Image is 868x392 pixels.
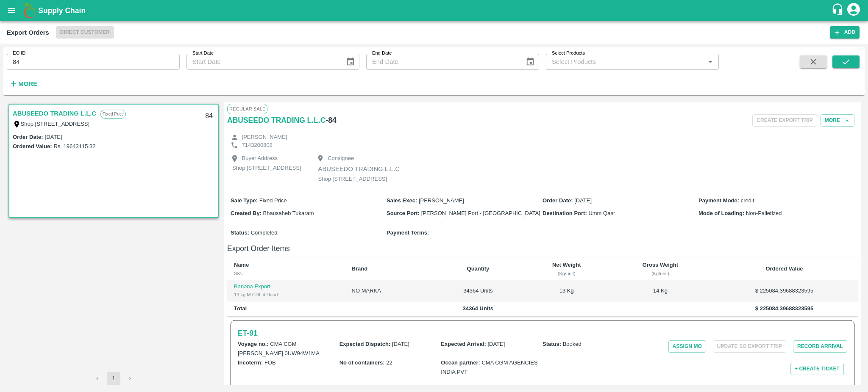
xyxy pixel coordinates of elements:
b: Incoterm : [238,359,263,366]
span: Bhausaheb Tukaram [263,210,314,216]
span: [DATE] [392,341,409,347]
button: open drawer [2,1,21,20]
b: Order Date : [542,197,573,204]
b: Payment Terms : [387,229,429,236]
button: page 1 [107,372,120,385]
p: Shop [STREET_ADDRESS] [232,164,301,172]
p: Banana Export [234,283,338,291]
b: Gross Weight [643,262,678,268]
input: Start Date [186,54,339,70]
input: Select Products [548,56,702,67]
button: Add [830,26,860,39]
td: 13 Kg [523,280,610,301]
b: Source Port : [387,210,420,216]
b: Net Weight [552,262,581,268]
label: Start Date [192,50,214,57]
div: 84 [200,106,218,126]
span: Booked [563,341,581,347]
a: ABUSEEDO TRADING L.L.C [227,114,325,126]
input: End Date [366,54,519,70]
button: Choose date [342,54,359,70]
span: [DATE] [487,341,505,347]
b: Name [234,262,249,268]
td: 14 Kg [610,280,711,301]
span: Fixed Price [259,197,287,204]
span: Regular Sale [227,104,267,114]
a: ET-91 [238,327,258,339]
span: 22 [386,359,392,366]
span: CMA CGM AGENCIES INDIA PVT [441,359,537,375]
b: Ocean partner : [441,359,480,366]
b: Supply Chain [38,6,86,15]
input: Enter EO ID [7,54,180,70]
button: More [7,77,39,91]
b: Status : [542,341,561,347]
button: Open [705,56,716,67]
h6: Export Order Items [227,243,858,254]
span: Umm Qasr [588,210,615,216]
button: + Create Ticket [790,363,844,375]
h6: ET- 91 [238,327,258,339]
td: $ 225084.39688323595 [711,280,858,301]
label: Ordered Value: [13,143,52,149]
div: (Kg/unit) [617,270,704,277]
b: Expected Arrival : [441,341,486,347]
b: Expected Dispatch : [339,341,391,347]
span: [DATE] [574,197,592,204]
b: Mode of Loading : [698,210,744,216]
img: logo [21,2,38,19]
b: Total [234,305,247,312]
b: Status : [231,229,249,236]
label: Shop [STREET_ADDRESS] [21,121,90,127]
span: FOB [264,359,276,366]
label: EO ID [13,50,25,57]
span: CMA CGM [PERSON_NAME] 0UW94W1MA [238,341,320,356]
p: Buyer Address [242,155,278,163]
td: NO MARKA [345,280,433,301]
b: Brand [352,265,368,272]
span: credit [741,197,754,204]
p: [PERSON_NAME] [242,133,287,141]
td: 34364 Units [433,280,523,301]
nav: pagination navigation [89,372,138,385]
button: Assign MO [668,340,706,353]
span: Completed [251,229,278,236]
div: customer-support [831,3,846,18]
b: Destination Port : [542,210,587,216]
p: Consignee [328,155,354,163]
b: 34364 Units [463,305,493,312]
div: SKU [234,270,338,277]
b: No of containers : [339,359,385,366]
label: End Date [372,50,392,57]
a: ABUSEEDO TRADING L.L.C [13,108,96,119]
div: (Kg/unit) [530,270,603,277]
label: Rs. 19643115.32 [53,143,95,149]
a: Supply Chain [38,5,831,17]
b: Voyage no. : [238,341,269,347]
p: Shop [STREET_ADDRESS] [318,175,400,183]
strong: More [18,80,37,87]
b: $ 225084.39688323595 [755,305,813,312]
div: 13 kg M CHL 4 Hand [234,291,338,298]
b: Sale Type : [231,197,258,204]
button: More [821,114,854,127]
b: Ordered Value [765,265,803,272]
p: 7143200808 [242,141,273,149]
span: [PERSON_NAME] [419,197,464,204]
h6: - 84 [325,114,336,126]
span: [PERSON_NAME] Port - [GEOGRAPHIC_DATA] [421,210,540,216]
b: Sales Exec : [387,197,417,204]
label: [DATE] [45,134,62,140]
b: Created By : [231,210,262,216]
b: Payment Mode : [698,197,739,204]
label: Order Date : [13,134,43,140]
div: account of current user [846,2,861,19]
p: Fixed Price [100,110,126,119]
button: Choose date [522,54,538,70]
span: Non-Palletized [746,210,782,216]
p: ABUSEEDO TRADING L.L.C [318,164,400,174]
b: Quantity [467,265,490,272]
label: Select Products [552,50,585,57]
button: Record Arrival [793,340,847,353]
